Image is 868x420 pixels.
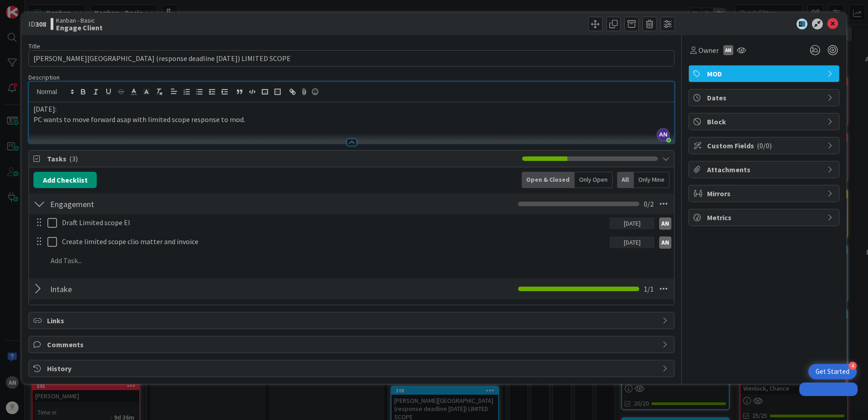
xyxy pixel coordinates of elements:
div: Open Get Started checklist, remaining modules: 4 [808,364,857,379]
div: AN [659,236,671,249]
div: [DATE] [609,236,655,248]
label: Title [28,42,40,50]
div: 4 [849,362,857,370]
span: Custom Fields [707,140,823,151]
span: Block [707,116,823,127]
p: PC wants to move forward asap with limited scope response to mod. [33,114,670,125]
input: Add Checklist... [47,281,250,297]
span: Comments [47,339,658,350]
div: Only Open [575,172,613,188]
span: Owner [698,45,719,56]
span: Dates [707,92,823,103]
span: AN [657,128,670,141]
span: ( 0/0 ) [757,141,772,150]
div: [DATE] [609,217,655,229]
div: All [617,172,634,188]
div: Get Started [816,367,849,376]
span: Metrics [707,212,823,223]
p: [DATE]: [33,104,670,114]
span: ( 3 ) [69,154,78,163]
p: Draft Limited scope El [62,217,606,228]
div: Open & Closed [522,172,575,188]
span: History [47,363,658,374]
span: ID [28,19,46,29]
input: Add Checklist... [47,196,250,212]
button: Add Checklist [33,172,97,188]
span: MOD [707,68,823,79]
div: AN [659,217,671,230]
span: 1 / 1 [644,283,654,294]
span: Description [28,73,60,81]
input: type card name here... [28,50,675,66]
span: Tasks [47,153,518,164]
b: Engage Client [56,24,103,31]
span: Kanban - Basic [56,17,103,24]
span: Attachments [707,164,823,175]
div: AN [723,45,733,55]
span: Mirrors [707,188,823,199]
span: Links [47,315,658,326]
p: Create limited scope clio matter and invoice [62,236,606,247]
b: 308 [35,19,46,28]
div: Only Mine [634,172,670,188]
span: 0 / 2 [644,198,654,209]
